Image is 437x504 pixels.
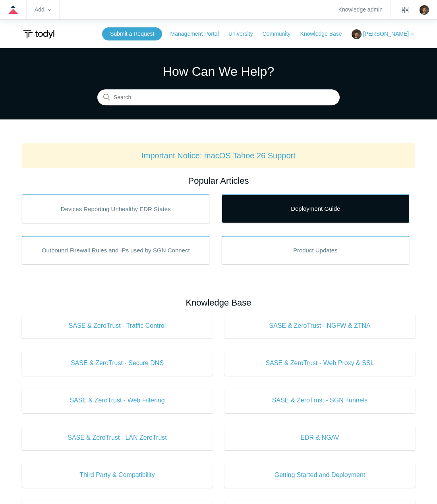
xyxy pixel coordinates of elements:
[97,90,340,106] input: Search
[141,151,296,160] a: Important Notice: macOS Tahoe 26 Support
[35,8,51,12] zd-hc-trigger: Add
[170,30,227,38] a: Management Portal
[420,5,429,15] img: user avatar
[224,425,415,450] a: EDR & NGAV
[222,194,410,223] a: Deployment Guide
[236,470,403,480] span: Getting Started and Deployment
[97,62,340,81] h1: How Can We Help?
[22,350,213,376] a: SASE & ZeroTrust - Secure DNS
[224,462,415,488] a: Getting Started and Deployment
[420,5,429,15] zd-hc-trigger: Click your profile icon to open the profile menu
[34,470,201,480] span: Third Party & Compatibility
[263,30,299,38] a: Community
[22,462,213,488] a: Third Party & Compatibility
[34,358,201,368] span: SASE & ZeroTrust - Secure DNS
[236,358,403,368] span: SASE & ZeroTrust - Web Proxy & SSL
[224,388,415,413] a: SASE & ZeroTrust - SGN Tunnels
[236,321,403,331] span: SASE & ZeroTrust - NGFW & ZTNA
[34,321,201,331] span: SASE & ZeroTrust - Traffic Control
[224,350,415,376] a: SASE & ZeroTrust - Web Proxy & SSL
[236,396,403,405] span: SASE & ZeroTrust - SGN Tunnels
[22,296,415,309] h2: Knowledge Base
[102,27,162,40] a: Submit a Request
[363,31,409,37] span: [PERSON_NAME]
[22,236,210,264] a: Outbound Firewall Rules and IPs used by SGN Connect
[224,313,415,339] a: SASE & ZeroTrust - NGFW & ZTNA
[22,27,56,42] img: Todyl Support Center Help Center home page
[300,30,350,38] a: Knowledge Base
[352,29,415,39] button: [PERSON_NAME]
[22,313,213,339] a: SASE & ZeroTrust - Traffic Control
[22,425,213,450] a: SASE & ZeroTrust - LAN ZeroTrust
[22,388,213,413] a: SASE & ZeroTrust - Web Filtering
[236,433,403,442] span: EDR & NGAV
[222,236,410,264] a: Product Updates
[22,174,415,187] h2: Popular Articles
[22,194,210,223] a: Devices Reporting Unhealthy EDR States
[34,396,201,405] span: SASE & ZeroTrust - Web Filtering
[228,30,261,38] a: University
[34,433,201,442] span: SASE & ZeroTrust - LAN ZeroTrust
[338,8,383,12] a: Knowledge admin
